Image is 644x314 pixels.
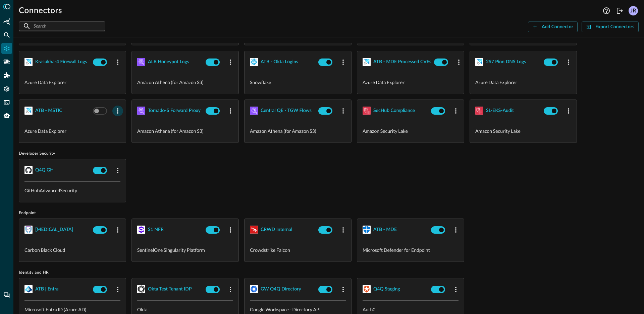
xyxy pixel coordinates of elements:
[250,246,346,253] p: Crowdstrike Falcon
[148,284,192,295] button: Okta Test Tenant IDP
[250,285,258,293] img: GoogleWorkspace.svg
[261,107,312,115] div: Central QE - TGW Flows
[373,224,397,235] button: ATB - MDE
[19,270,639,275] span: Identity and HR
[35,226,73,234] div: [MEDICAL_DATA]
[363,285,371,293] img: Auth0.svg
[35,165,54,175] button: Q4Q GH
[137,79,233,86] p: Amazon Athena (for Amazon S3)
[35,166,54,174] div: Q4Q GH
[528,22,578,32] button: Add Connector
[363,246,459,253] p: Microsoft Defender for Endpoint
[486,107,514,115] div: SL-EKS-Audit
[363,226,371,234] img: MicrosoftDefenderForEndpoint.svg
[35,56,87,67] button: Krasukha-4 Firewall Logs
[250,58,258,66] img: Snowflake.svg
[1,83,12,94] div: Settings
[24,166,33,174] img: Github.svg
[24,187,120,194] p: GitHubAdvancedSecurity
[35,224,73,235] button: [MEDICAL_DATA]
[1,290,12,301] div: Chat
[35,58,87,66] div: Krasukha-4 Firewall Logs
[148,285,192,293] div: Okta Test Tenant IDP
[261,226,292,234] div: CRWD Internal
[373,105,415,116] button: SecHub Compliance
[137,285,145,293] img: Okta.svg
[137,58,145,66] img: AWSAthena.svg
[148,56,189,67] button: ALB Honeypot Logs
[250,226,258,234] img: CrowdStrikeFalcon.svg
[363,79,459,86] p: Azure Data Explorer
[137,246,233,253] p: SentinelOne Singularity Platform
[24,107,33,115] img: AzureDataExplorer.svg
[24,226,33,234] img: CarbonBlackEnterpriseEDR.svg
[35,285,58,293] div: ATB | Entra
[24,306,120,313] p: Microsoft Entra ID (Azure AD)
[148,226,164,234] div: S1 NFR
[475,107,483,115] img: AWSSecurityLake.svg
[1,56,12,67] div: Pipelines
[486,105,514,116] button: SL-EKS-Audit
[595,23,634,31] div: Export Connectors
[261,284,301,295] button: GW Q4Q Directory
[629,6,638,15] div: JR
[373,226,397,234] div: ATB - MDE
[261,285,301,293] div: GW Q4Q Directory
[137,226,145,234] img: SentinelOne.svg
[35,107,62,115] div: ATB - MSTIC
[250,306,346,313] p: Google Workspace - Directory API
[19,151,639,156] span: Developer Security
[261,224,292,235] button: CRWD Internal
[137,306,233,313] p: Okta
[24,79,120,86] p: Azure Data Explorer
[148,107,201,115] div: Tornado-S Forward Proxy
[24,58,33,66] img: AzureDataExplorer.svg
[486,58,526,66] div: 2S7 Pion DNS Logs
[1,110,12,121] div: Query Agent
[1,97,12,108] div: FSQL
[24,285,33,293] img: MicrosoftEntra.svg
[148,105,201,116] button: Tornado-S Forward Proxy
[363,306,459,313] p: Auth0
[373,56,431,67] button: ATB - MDE Processed CVEs
[261,58,298,66] div: ATB - Okta Logins
[250,107,258,115] img: AWSAthena.svg
[363,58,371,66] img: AzureDataExplorer.svg
[373,285,400,293] div: Q4Q Staging
[373,58,431,66] div: ATB - MDE Processed CVEs
[1,16,12,27] div: Summary Insights
[24,127,120,134] p: Azure Data Explorer
[19,210,639,216] span: Endpoint
[250,79,346,86] p: Snowflake
[24,246,120,253] p: Carbon Black Cloud
[373,284,400,295] button: Q4Q Staging
[582,22,639,32] button: Export Connectors
[19,5,62,16] h1: Connectors
[137,107,145,115] img: AWSAthena.svg
[486,56,526,67] button: 2S7 Pion DNS Logs
[148,58,189,66] div: ALB Honeypot Logs
[1,30,12,40] div: Federated Search
[34,20,90,32] input: Search
[475,58,483,66] img: AzureDataExplorer.svg
[261,56,298,67] button: ATB - Okta Logins
[373,107,415,115] div: SecHub Compliance
[363,127,459,134] p: Amazon Security Lake
[148,224,164,235] button: S1 NFR
[363,107,371,115] img: AWSSecurityLake.svg
[614,5,625,16] button: Logout
[475,127,571,134] p: Amazon Security Lake
[1,43,12,54] div: Connectors
[35,284,58,295] button: ATB | Entra
[542,23,573,31] div: Add Connector
[2,70,12,81] div: Addons
[250,127,346,134] p: Amazon Athena (for Amazon S3)
[261,105,312,116] button: Central QE - TGW Flows
[35,105,62,116] button: ATB - MSTIC
[137,127,233,134] p: Amazon Athena (for Amazon S3)
[475,79,571,86] p: Azure Data Explorer
[601,5,612,16] button: Help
